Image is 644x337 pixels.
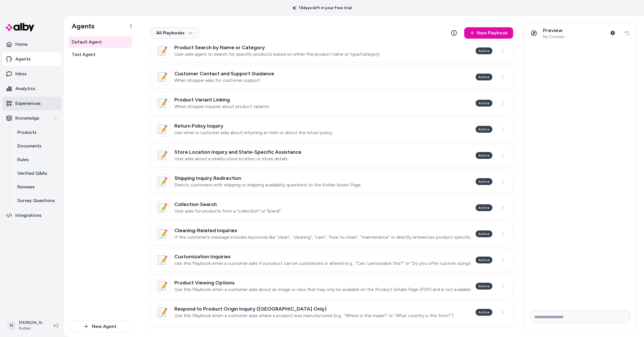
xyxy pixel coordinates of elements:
[68,321,132,332] button: New Agent
[67,22,94,30] h1: Agents
[174,208,281,214] p: User asks for products from a "collection" or "brand"
[174,201,281,207] h3: Collection Search
[476,283,492,290] div: Active
[174,287,471,292] p: Use this Playbook when a customer asks about an image or view that may only be available on the P...
[150,39,513,63] a: 📝Product Search by Name or CategoryUser asks agent to search for specific products based on eithe...
[476,152,492,159] div: Active
[150,170,513,194] a: 📝Shipping Inquiry RedirectionDirects customers with shipping or shipping availability questions t...
[476,178,492,185] div: Active
[2,67,61,81] a: Inbox
[15,85,35,92] p: Analytics
[155,200,170,215] div: 📝
[150,248,513,272] a: 📝Customization InquiriesUse this Playbook when a customer asks if a product can be customized or ...
[476,100,492,107] div: Active
[155,70,170,84] div: 📝
[15,212,42,219] p: Integrations
[17,129,37,136] p: Products
[174,175,362,181] h3: Shipping Inquiry Redirection
[174,71,274,76] h3: Customer Contact and Support Guidance
[476,309,492,316] div: Active
[174,228,471,233] h3: Cleaning-Related Inquiries
[464,27,513,39] a: New Playbook
[17,197,55,204] p: Survey Questions
[155,96,170,111] div: 📝
[156,30,193,36] span: All Playbooks
[150,300,513,324] a: 📝Respond to Product Origin Inquiry ([GEOGRAPHIC_DATA] Only)Use this Playbook when a customer asks...
[155,253,170,267] div: 📝
[72,39,102,45] span: Default Agent
[15,100,41,107] p: Experiences
[174,182,362,188] p: Directs customers with shipping or shipping availability questions to the Kohler Assist Page.
[68,49,132,60] a: Test Agent
[17,156,29,163] p: Rules
[12,180,61,194] a: Reviews
[12,167,61,180] a: Verified Q&As
[155,226,170,241] div: 📝
[15,115,39,122] p: Knowledge
[476,204,492,211] div: Active
[174,306,455,312] h3: Respond to Product Origin Inquiry ([GEOGRAPHIC_DATA] Only)
[150,65,513,89] a: 📝Customer Contact and Support GuidanceWhen shopper asks for customer supportActive
[150,143,513,167] a: 📝Store Location Inquiry and State-Specific AssistanceUser asks about a nearby store location or s...
[174,78,274,83] p: When shopper asks for customer support
[17,170,47,177] p: Verified Q&As
[12,139,61,153] a: Documents
[2,52,61,66] a: Agents
[12,194,61,207] a: Survey Questions
[476,230,492,237] div: Active
[150,274,513,298] a: 📝Product Viewing OptionsUse this Playbook when a customer asks about an image or view that may on...
[174,156,302,162] p: User asks about a nearby store location or store details.
[19,326,44,331] span: Kohler
[174,123,333,129] h3: Return Policy Inquiry
[2,82,61,95] a: Analytics
[15,41,28,48] p: Home
[6,23,34,31] img: alby Logo
[476,47,492,54] div: Active
[174,97,269,103] h3: Product Variant Linking
[476,257,492,263] div: Active
[12,126,61,139] a: Products
[150,196,513,220] a: 📝Collection SearchUser asks for products from a "collection" or "brand"Active
[543,27,564,34] p: Preview
[289,5,355,11] p: 13 days left in your free trial
[17,143,42,149] p: Documents
[155,174,170,189] div: 📝
[2,38,61,51] a: Home
[174,130,333,136] p: Use when a customer asks about returning an item or about the return policy.
[150,27,199,39] button: All Playbooks
[2,209,61,222] a: Integrations
[155,148,170,163] div: 📝
[155,279,170,294] div: 📝
[155,305,170,320] div: 📝
[174,313,455,319] p: Use this Playbook when a customer asks where a product was manufactured (e.g., “Where is this mad...
[174,261,471,266] p: Use this Playbook when a customer asks if a product can be customized or altered (e.g., “Can I pe...
[15,70,27,77] p: Inbox
[19,320,44,326] p: [PERSON_NAME]
[174,149,302,155] h3: Store Location Inquiry and State-Specific Assistance
[2,111,61,125] button: Knowledge
[155,122,170,137] div: 📝
[7,321,16,330] span: N
[150,117,513,141] a: 📝Return Policy InquiryUse when a customer asks about returning an item or about the return policy...
[476,74,492,80] div: Active
[3,317,49,335] button: N[PERSON_NAME]Kohler
[174,254,471,259] h3: Customization Inquiries
[17,184,35,190] p: Reviews
[2,97,61,110] a: Experiences
[476,126,492,133] div: Active
[531,311,630,323] input: Write your prompt here
[72,51,96,58] span: Test Agent
[543,34,564,39] span: No Context
[68,36,132,48] a: Default Agent
[174,51,379,57] p: User asks agent to search for specific products based on either the product name or type/category
[155,43,170,58] div: 📝
[15,56,31,63] p: Agents
[174,280,471,286] h3: Product Viewing Options
[174,104,269,109] p: When shopper inquires about product variants
[12,153,61,167] a: Rules
[174,45,379,50] h3: Product Search by Name or Category
[150,222,513,246] a: 📝Cleaning-Related InquiriesIf the customer’s message includes keywords like “clean”, “cleaning”, ...
[150,91,513,115] a: 📝Product Variant LinkingWhen shopper inquires about product variantsActive
[174,234,471,240] p: If the customer’s message includes keywords like “clean”, “cleaning”, “care”, “how to clean”, “ma...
